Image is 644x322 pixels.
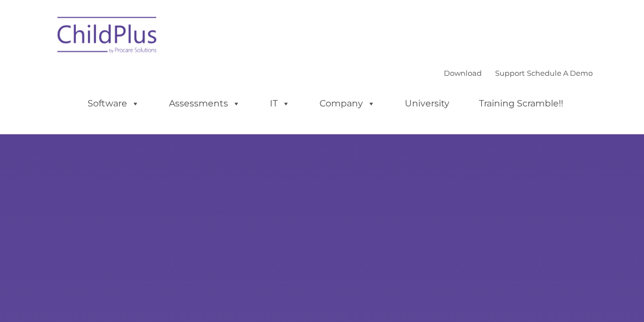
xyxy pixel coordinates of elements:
a: Training Scramble!! [468,92,574,115]
a: IT [259,92,301,115]
a: Assessments [158,92,251,115]
a: Software [76,92,151,115]
a: Schedule A Demo [527,69,593,77]
font: | [444,69,593,77]
a: Download [444,69,482,77]
a: University [394,92,461,115]
img: ChildPlus by Procare Solutions [52,9,163,65]
a: Support [495,69,525,77]
a: Company [308,92,386,115]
